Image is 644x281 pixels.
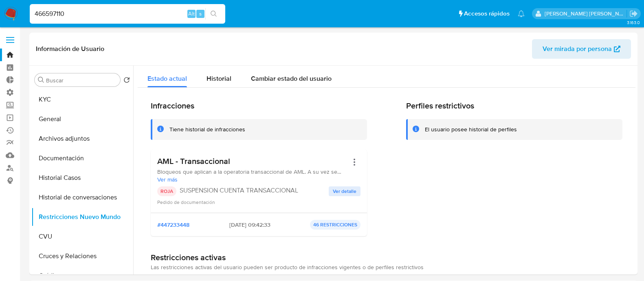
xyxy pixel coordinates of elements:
[31,168,133,188] button: Historial Casos
[518,10,525,17] a: Notificaciones
[31,129,133,148] button: Archivos adjuntos
[31,246,133,266] button: Cruces y Relaciones
[545,10,627,18] p: emmanuel.vitiello@mercadolibre.com
[199,10,202,18] span: s
[31,227,133,246] button: CVU
[464,9,510,18] span: Accesos rápidos
[31,109,133,129] button: General
[205,8,222,20] button: search-icon
[543,39,612,59] span: Ver mirada por persona
[31,188,133,207] button: Historial de conversaciones
[31,90,133,109] button: KYC
[46,77,117,84] input: Buscar
[31,148,133,168] button: Documentación
[188,10,195,18] span: Alt
[532,39,631,59] button: Ver mirada por persona
[36,45,104,53] h1: Información de Usuario
[629,9,638,18] a: Salir
[30,9,225,19] input: Buscar usuario o caso...
[123,77,130,86] button: Volver al orden por defecto
[31,207,133,227] button: Restricciones Nuevo Mundo
[38,77,44,83] button: Buscar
